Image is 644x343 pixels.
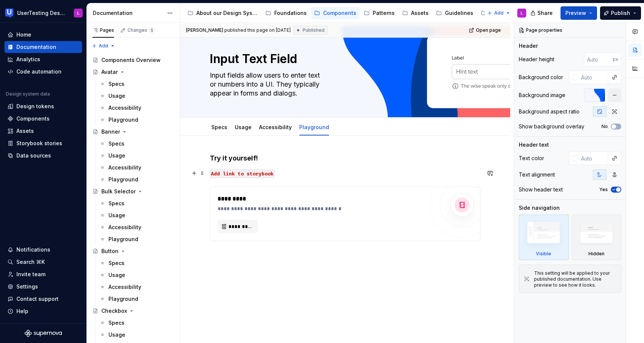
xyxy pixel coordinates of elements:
a: Button [89,245,177,257]
span: Published [303,27,325,33]
a: Invite team [4,268,82,280]
a: Playground [97,233,177,245]
button: Contact support [4,293,82,305]
button: Notifications [4,244,82,256]
div: Guidelines [445,9,473,17]
div: Playground [108,176,138,183]
div: Page tree [184,6,483,21]
div: Assets [411,9,429,17]
div: Button [101,247,119,255]
img: 41adf70f-fc1c-4662-8e2d-d2ab9c673b1b.png [5,9,14,18]
a: Specs [97,317,177,329]
a: Accessibility [259,124,292,130]
a: Accessibility [97,102,177,114]
a: Foundations [262,7,310,19]
div: Bulk Selector [101,188,136,195]
a: Data sources [4,150,82,162]
div: Changes [127,27,155,33]
div: Search ⌘K [16,258,45,266]
a: Specs [97,138,177,150]
div: Specs [108,80,124,88]
input: Auto [578,71,608,84]
button: Help [4,305,82,317]
div: Design system data [6,91,50,97]
div: Hidden [588,251,604,257]
div: published this page on [DATE] [224,27,291,33]
span: Open page [476,27,501,33]
a: Avatar [89,66,177,78]
a: Playground [299,124,329,130]
div: Accessibility [256,119,295,135]
div: Notifications [16,246,50,253]
div: Playground [108,295,138,303]
div: Background aspect ratio [519,108,580,115]
input: Auto [584,53,613,66]
textarea: Input fields allow users to enter text or numbers into a UI. They typically appear in forms and d... [208,69,479,99]
div: Background image [519,91,565,99]
a: Settings [4,281,82,293]
div: Code automation [16,68,61,75]
button: Publish [600,6,641,20]
div: Header [519,42,538,50]
a: Banner [89,126,177,138]
div: Contact support [16,295,59,303]
div: Show background overlay [519,123,584,130]
label: Yes [599,187,608,193]
svg: Supernova Logo [25,330,62,337]
div: Pages [92,27,114,33]
div: Design tokens [16,103,54,110]
div: Usage [108,212,125,219]
div: Components Overview [101,56,161,64]
a: Components [311,7,359,19]
div: Analytics [16,56,40,63]
a: Usage [97,209,177,221]
div: Banner [101,128,120,135]
div: Usage [108,152,125,159]
div: Checkbox [101,307,127,315]
a: About our Design System [184,7,261,19]
a: Assets [399,7,432,19]
div: Visible [536,251,551,257]
a: Components Overview [89,54,177,66]
div: About our Design System [196,9,258,17]
a: Home [4,29,82,41]
a: Documentation [4,41,82,53]
a: Usage [97,90,177,102]
div: Specs [108,140,124,147]
button: UserTesting Design SystemL [1,5,85,21]
div: Usage [108,271,125,279]
a: Open page [467,25,504,35]
div: Settings [16,283,38,290]
span: [PERSON_NAME] [186,27,223,33]
a: Specs [211,124,227,130]
div: Specs [208,119,230,135]
input: Auto [578,152,608,165]
div: Specs [108,200,124,207]
span: Add [99,43,108,49]
div: Accessibility [108,164,141,171]
div: Home [16,31,31,38]
div: Accessibility [108,104,141,112]
a: Usage [97,269,177,281]
label: No [602,124,608,130]
div: Text color [519,155,544,162]
a: Playground [97,174,177,185]
div: Playground [108,116,138,124]
div: Storybook stories [16,140,62,147]
div: Usage [232,119,255,135]
a: Checkbox [89,305,177,317]
a: Accessibility [97,221,177,233]
div: Patterns [373,9,395,17]
div: Assets [16,127,34,135]
div: Invite team [16,271,45,278]
a: Usage [97,329,177,341]
code: Add link to storybook [210,169,275,178]
textarea: Input Text Field [208,50,479,68]
a: Design tokens [4,100,82,112]
div: Accessibility [108,224,141,231]
div: Documentation [16,43,56,51]
a: Accessibility [97,162,177,174]
a: Storybook stories [4,137,82,149]
div: Side navigation [519,204,560,212]
a: Playground [97,293,177,305]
